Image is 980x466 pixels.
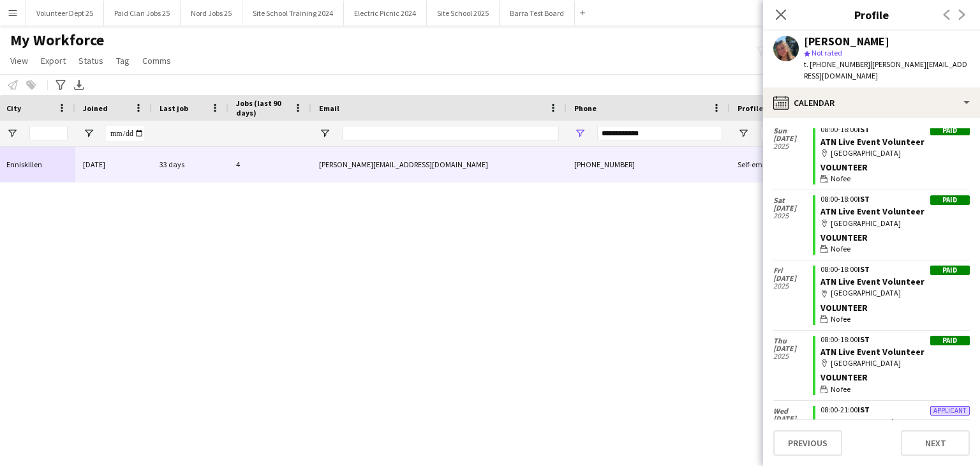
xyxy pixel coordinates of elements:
[53,77,68,93] app-action-btn: Advanced filters
[763,87,980,118] div: Calendar
[773,337,813,345] span: Thu
[574,103,597,113] span: Phone
[820,346,924,357] a: ATN Live Event Volunteer
[773,430,842,456] button: Previous
[820,232,970,243] div: Volunteer
[857,194,870,204] span: IST
[10,55,28,66] span: View
[930,336,970,345] div: Paid
[804,36,889,47] div: [PERSON_NAME]
[831,384,850,395] span: No fee
[820,206,924,217] a: ATN Live Event Volunteer
[75,147,152,182] div: [DATE]
[242,1,344,26] button: Site School Training 2024
[857,334,870,344] span: IST
[831,173,850,184] span: No fee
[761,126,804,141] input: Profile Filter Input
[500,1,575,26] button: Barra Test Board
[342,126,559,141] input: Email Filter Input
[730,147,812,182] div: Self-employed Crew
[831,243,850,255] span: No fee
[181,1,242,26] button: Nord Jobs 25
[152,147,228,182] div: 33 days
[804,59,870,69] span: t. [PHONE_NUMBER]
[804,59,967,80] span: | [PERSON_NAME][EMAIL_ADDRESS][DOMAIN_NAME]
[773,142,813,150] span: 2025
[773,345,813,352] span: [DATE]
[773,415,813,423] span: [DATE]
[344,1,427,26] button: Electric Picnic 2024
[116,55,130,66] span: Tag
[820,406,970,414] div: 08:00-21:00
[29,126,68,141] input: City Filter Input
[160,103,188,113] span: Last job
[930,266,970,275] div: Paid
[427,1,500,26] button: Site School 2025
[236,98,288,117] span: Jobs (last 90 days)
[6,128,18,139] button: Open Filter Menu
[83,103,108,113] span: Joined
[73,52,108,69] a: Status
[820,276,924,287] a: ATN Live Event Volunteer
[773,127,813,135] span: Sun
[71,77,87,93] app-action-btn: Export XLSX
[901,430,970,456] button: Next
[820,218,970,229] div: [GEOGRAPHIC_DATA]
[820,147,970,159] div: [GEOGRAPHIC_DATA]
[319,128,330,139] button: Open Filter Menu
[773,197,813,204] span: Sat
[111,52,135,69] a: Tag
[820,287,970,299] div: [GEOGRAPHIC_DATA]
[41,55,66,66] span: Export
[820,162,970,173] div: Volunteer
[83,128,94,139] button: Open Filter Menu
[773,212,813,220] span: 2025
[930,195,970,205] div: Paid
[26,1,104,26] button: Volunteer Dept 25
[5,52,33,69] a: View
[773,135,813,142] span: [DATE]
[831,313,850,325] span: No fee
[738,128,749,139] button: Open Filter Menu
[597,126,722,141] input: Phone Filter Input
[137,52,176,69] a: Comms
[857,124,870,134] span: IST
[820,372,970,383] div: Volunteer
[104,1,181,26] button: Paid Clan Jobs 25
[763,6,980,23] h3: Profile
[773,274,813,282] span: [DATE]
[930,126,970,135] div: Paid
[142,55,171,66] span: Comms
[820,357,970,369] div: [GEOGRAPHIC_DATA]
[574,128,586,139] button: Open Filter Menu
[812,48,842,57] span: Not rated
[820,136,924,147] a: ATN Live Event Volunteer
[773,267,813,274] span: Fri
[773,282,813,290] span: 2025
[857,264,870,274] span: IST
[773,352,813,360] span: 2025
[820,126,970,133] div: 08:00-18:00
[820,302,970,313] div: Volunteer
[820,266,970,273] div: 08:00-18:00
[311,147,567,182] div: [PERSON_NAME][EMAIL_ADDRESS][DOMAIN_NAME]
[773,407,813,415] span: Wed
[738,103,763,113] span: Profile
[820,416,923,428] a: ATN Pre Event Volunteer
[930,406,970,416] div: Applicant
[10,31,104,50] span: My Workforce
[857,405,870,414] span: IST
[36,52,71,69] a: Export
[78,55,103,66] span: Status
[319,103,339,113] span: Email
[820,336,970,343] div: 08:00-18:00
[820,195,970,203] div: 08:00-18:00
[6,103,21,113] span: City
[106,126,144,141] input: Joined Filter Input
[567,147,730,182] div: [PHONE_NUMBER]
[773,204,813,212] span: [DATE]
[228,147,311,182] div: 4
